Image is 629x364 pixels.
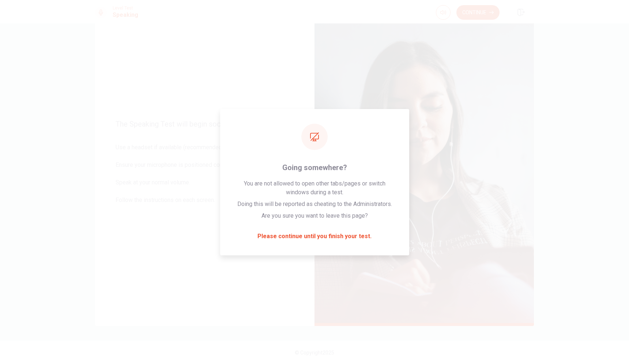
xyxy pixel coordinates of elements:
[116,143,294,213] span: Use a headset if available (recommended for best audio quality). Ensure your microphone is positi...
[116,120,294,128] span: The Speaking Test will begin soon.
[113,5,138,11] span: Level Test
[456,5,500,20] button: Continue
[113,11,138,19] h1: Speaking
[295,350,334,356] span: © Copyright 2025
[314,7,534,326] img: speaking intro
